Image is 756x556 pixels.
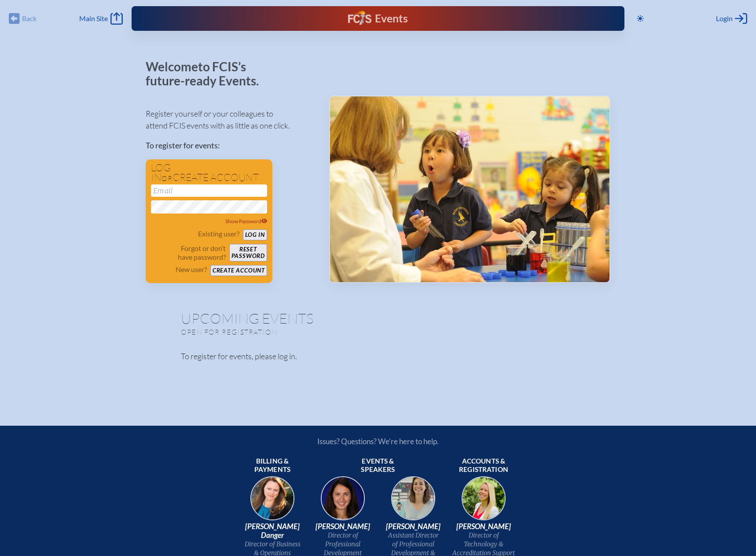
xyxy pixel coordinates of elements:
span: [PERSON_NAME] Danger [241,522,304,540]
span: or [161,174,172,183]
span: [PERSON_NAME] [311,522,374,531]
a: Main Site [79,12,122,25]
img: b1ee34a6-5a78-4519-85b2-7190c4823173 [455,474,512,530]
img: 545ba9c4-c691-43d5-86fb-b0a622cbeb82 [385,474,441,530]
span: [PERSON_NAME] [382,522,445,531]
img: 94e3d245-ca72-49ea-9844-ae84f6d33c0f [315,474,371,530]
span: Billing & payments [241,457,304,475]
p: To register for events: [146,140,315,151]
p: Welcome to FCIS’s future-ready Events. [146,60,269,88]
img: Events [330,96,609,282]
span: Events & speakers [346,457,410,475]
span: Accounts & registration [452,457,515,475]
button: Create account [210,265,267,276]
p: Open for registration [181,328,413,336]
h1: Log in create account [151,163,267,183]
input: Email [151,184,267,197]
span: Show Password [225,218,268,225]
p: New user? [176,265,207,274]
button: Resetpassword [229,244,267,261]
p: To register for events, please log in. [181,350,575,362]
p: Existing user? [198,229,239,238]
img: 9c64f3fb-7776-47f4-83d7-46a341952595 [244,474,301,530]
h1: Upcoming Events [181,311,575,325]
p: Forgot or don’t have password? [151,244,226,261]
span: Login [716,14,733,23]
p: Issues? Questions? We’re here to help. [223,437,533,446]
p: Register yourself or your colleagues to attend FCIS events with as little as one click. [146,108,315,132]
span: Main Site [79,14,108,23]
span: [PERSON_NAME] [452,522,515,531]
div: FCIS Events — Future ready [269,11,487,26]
button: Log in [243,229,267,240]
